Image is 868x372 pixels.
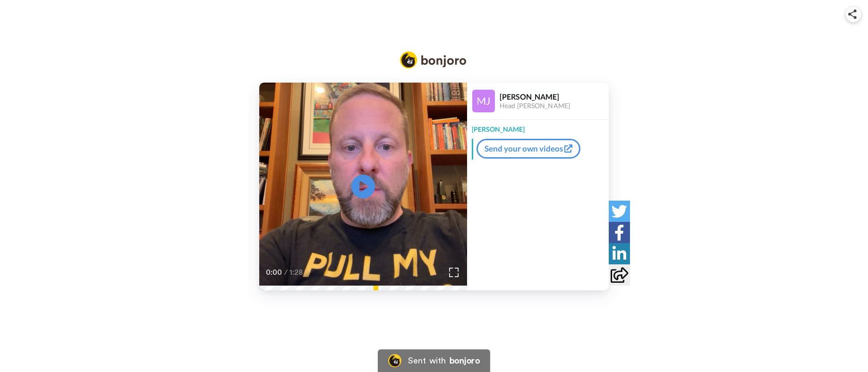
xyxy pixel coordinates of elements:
div: [PERSON_NAME] [467,120,609,134]
div: [PERSON_NAME] [500,92,608,101]
div: CC [450,88,461,98]
a: Send your own videos [477,139,580,159]
span: 0:00 [266,267,282,278]
span: / [284,267,288,278]
img: ic_share.svg [848,9,857,19]
img: Bonjoro Logo [400,51,466,68]
div: Head [PERSON_NAME] [500,102,608,110]
img: Profile Image [472,90,495,112]
img: Full screen [449,268,459,277]
span: 1:28 [289,267,306,278]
